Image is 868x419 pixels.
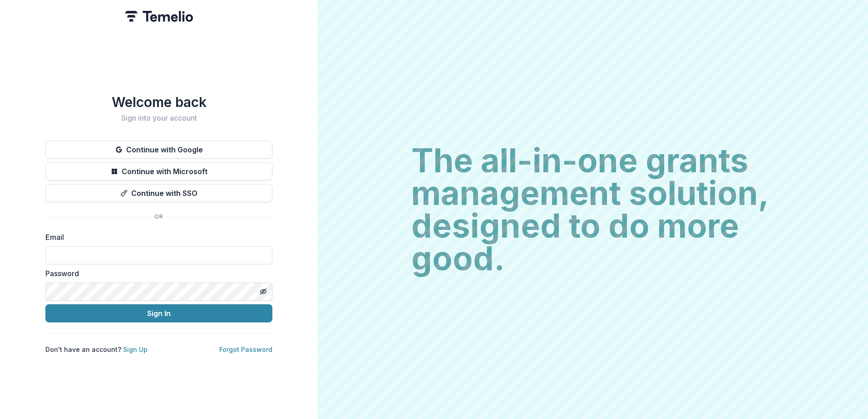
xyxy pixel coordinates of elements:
button: Continue with Google [45,141,272,159]
a: Sign Up [123,346,148,353]
p: Don't have an account? [45,345,148,354]
h1: Welcome back [45,94,272,110]
img: Temelio [125,11,193,22]
a: Forgot Password [219,346,272,353]
button: Toggle password visibility [256,284,271,299]
h2: Sign into your account [45,114,272,122]
button: Sign In [45,304,272,322]
label: Password [45,268,267,279]
button: Continue with SSO [45,184,272,202]
button: Continue with Microsoft [45,162,272,180]
label: Email [45,232,267,243]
